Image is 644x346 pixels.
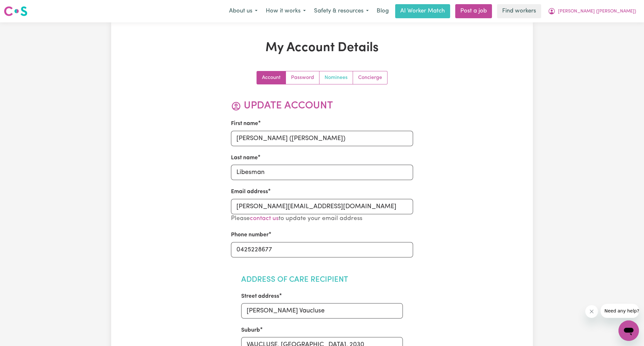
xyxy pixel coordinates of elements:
input: e.g. 0410 123 456 [231,242,413,257]
label: Street address [241,292,279,301]
a: Update account manager [353,71,387,84]
a: Find workers [497,4,541,18]
label: Last name [231,154,258,162]
button: My Account [544,4,640,18]
iframe: Message from company [601,304,639,318]
a: AI Worker Match [395,4,450,18]
iframe: Close message [585,305,598,318]
input: e.g. 24/29, Victoria St. [241,303,403,318]
button: How it works [262,4,310,18]
a: Post a job [455,4,492,18]
button: Safety & resources [310,4,373,18]
input: e.g. beth.childs@gmail.com [231,199,413,214]
iframe: Button to launch messaging window [618,320,639,341]
a: Update your nominees [319,71,353,84]
input: e.g. Beth [231,131,413,146]
h2: Address of Care Recipient [241,275,403,285]
a: Blog [373,4,393,18]
a: Careseekers logo [4,4,27,19]
a: contact us [250,216,279,222]
label: Phone number [231,231,269,239]
input: e.g. Childs [231,165,413,180]
a: Update your password [286,71,319,84]
p: Please to update your email address [231,214,413,224]
button: About us [225,4,262,18]
label: First name [231,120,258,128]
h1: My Account Details [185,40,459,56]
span: [PERSON_NAME] ([PERSON_NAME]) [558,8,636,15]
span: Need any help? [4,4,39,10]
label: Email address [231,188,268,196]
label: Suburb [241,326,260,334]
a: Update your account [257,71,286,84]
h2: Update Account [231,100,413,112]
img: Careseekers logo [4,5,27,17]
